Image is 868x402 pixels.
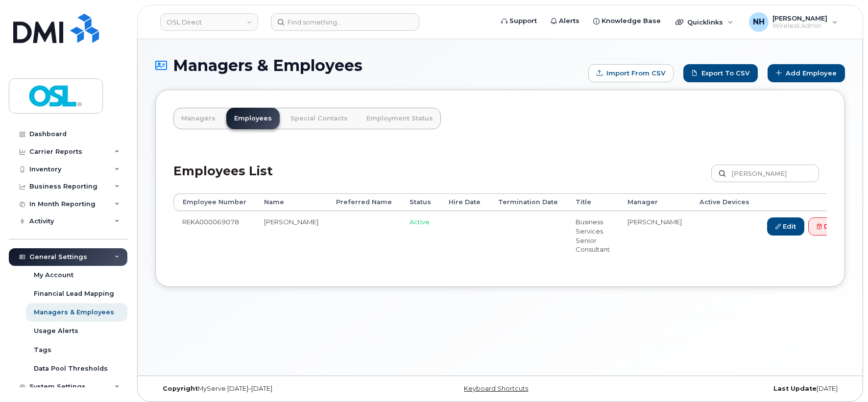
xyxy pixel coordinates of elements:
[588,64,674,82] form: Import from CSV
[401,193,440,211] th: Status
[773,385,817,392] strong: Last Update
[691,193,758,211] th: Active Devices
[440,193,489,211] th: Hire Date
[489,193,567,211] th: Termination Date
[627,217,682,227] li: [PERSON_NAME]
[767,217,804,236] a: Edit
[163,385,198,392] strong: Copyright
[155,385,385,393] div: MyServe [DATE]–[DATE]
[410,218,430,226] span: Active
[359,108,441,129] a: Employment Status
[255,193,327,211] th: Name
[464,385,528,392] a: Keyboard Shortcuts
[173,165,273,193] h2: Employees List
[619,193,691,211] th: Manager
[567,193,619,211] th: Title
[567,211,619,260] td: Business Services Senior Consultant
[173,211,255,260] td: REKA000069078
[173,193,255,211] th: Employee Number
[327,193,401,211] th: Preferred Name
[683,64,758,82] a: Export to CSV
[283,108,356,129] a: Special Contacts
[808,217,855,236] a: Delete
[255,211,327,260] td: [PERSON_NAME]
[615,385,845,393] div: [DATE]
[768,64,845,82] a: Add Employee
[173,108,223,129] a: Managers
[226,108,280,129] a: Employees
[155,57,583,74] h1: Managers & Employees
